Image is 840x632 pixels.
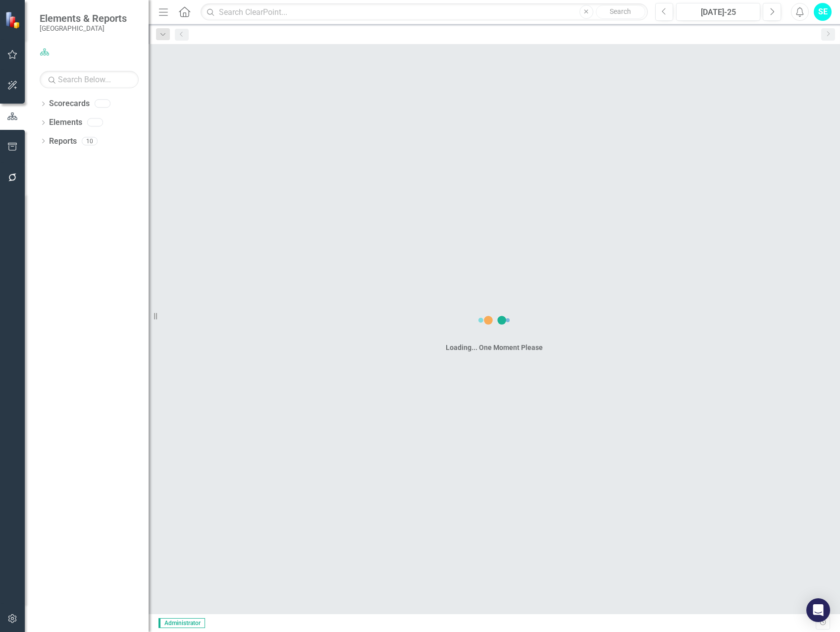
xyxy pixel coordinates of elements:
[446,343,543,352] div: Loading... One Moment Please
[596,5,645,19] button: Search
[676,3,760,21] button: [DATE]-25
[610,7,631,15] span: Search
[82,137,98,145] div: 10
[40,24,127,32] small: [GEOGRAPHIC_DATA]
[5,11,22,28] img: ClearPoint Strategy
[201,3,647,21] input: Search ClearPoint...
[814,3,832,21] button: SE
[158,618,205,628] span: Administrator
[40,71,139,88] input: Search Below...
[806,598,830,622] div: Open Intercom Messenger
[680,6,757,18] div: [DATE]-25
[49,98,90,110] a: Scorecards
[49,136,77,147] a: Reports
[40,12,127,24] span: Elements & Reports
[49,117,82,128] a: Elements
